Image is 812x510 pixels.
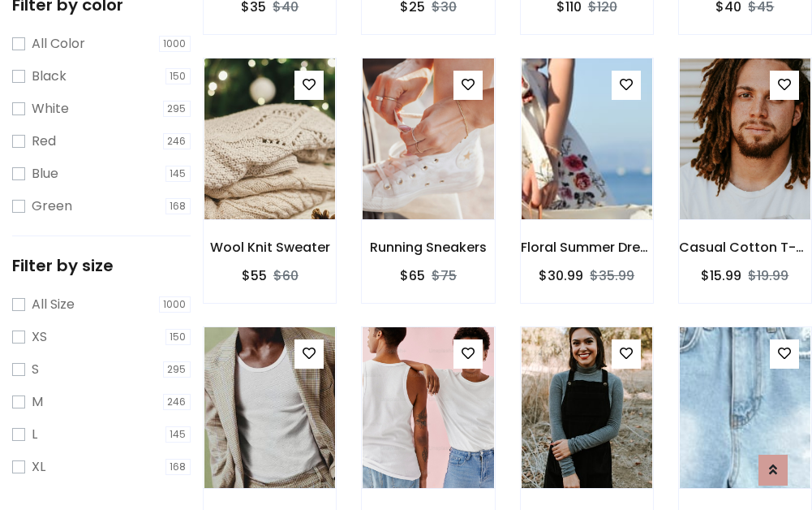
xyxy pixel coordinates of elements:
h6: Wool Knit Sweater [204,240,336,255]
label: Blue [32,164,58,184]
label: Red [32,132,56,151]
span: 145 [165,166,191,182]
h6: $15.99 [701,268,741,283]
label: All Size [32,295,75,314]
h6: $65 [400,268,425,283]
span: 1000 [159,36,191,52]
label: M [32,392,43,412]
h6: $55 [242,268,267,283]
label: L [32,425,37,444]
del: $60 [273,266,299,285]
span: 145 [165,426,191,443]
h6: Casual Cotton T-Shirt [679,240,811,255]
label: Black [32,67,67,86]
label: S [32,360,39,379]
label: XL [32,457,45,477]
del: $75 [432,266,457,285]
span: 246 [163,394,191,410]
label: White [32,99,69,119]
del: $35.99 [590,266,634,285]
label: XS [32,327,47,347]
h6: Floral Summer Dress [521,240,653,255]
span: 246 [163,133,191,149]
span: 295 [163,101,191,117]
label: Green [32,197,72,216]
h6: $30.99 [539,268,583,283]
span: 1000 [159,296,191,313]
span: 150 [165,329,191,345]
span: 295 [163,361,191,378]
h6: Running Sneakers [362,240,494,255]
span: 168 [165,459,191,475]
h5: Filter by size [12,256,191,275]
span: 150 [165,68,191,84]
span: 168 [165,198,191,214]
label: All Color [32,34,85,54]
del: $19.99 [748,266,788,285]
